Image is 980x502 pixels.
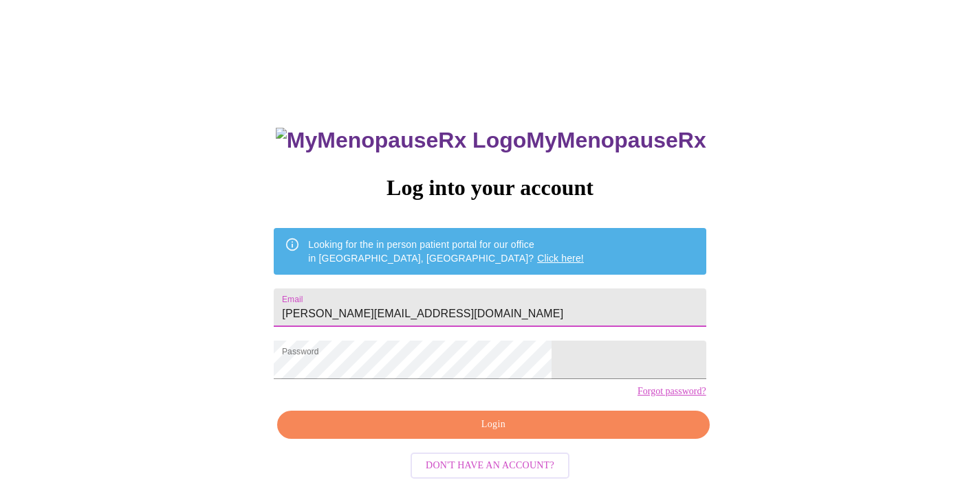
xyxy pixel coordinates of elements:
[293,416,693,433] span: Login
[411,453,569,479] button: Don't have an account?
[276,128,526,153] img: MyMenopauseRx Logo
[274,175,706,201] h3: Log into your account
[407,459,573,470] a: Don't have an account?
[308,232,584,271] div: Looking for the in person patient portal for our office in [GEOGRAPHIC_DATA], [GEOGRAPHIC_DATA]?
[276,128,706,153] h3: MyMenopauseRx
[537,253,584,264] a: Click here!
[426,457,554,475] span: Don't have an account?
[638,386,706,397] a: Forgot password?
[277,411,709,439] button: Login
